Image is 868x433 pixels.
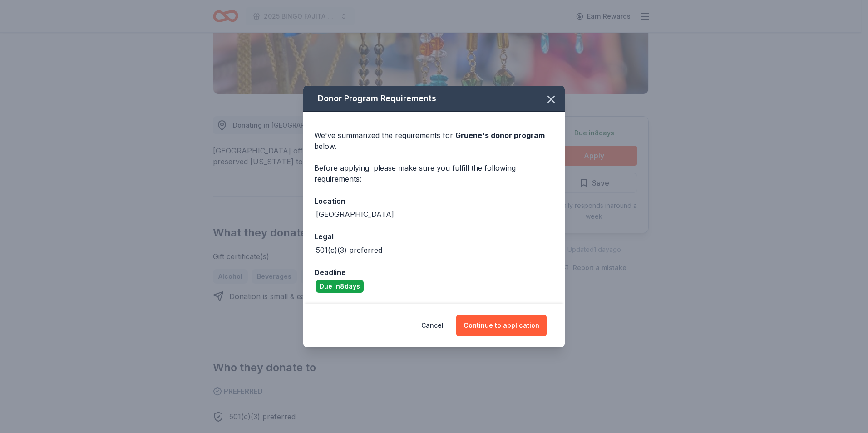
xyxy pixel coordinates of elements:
div: Due in 8 days [316,280,364,293]
div: Location [314,195,554,207]
div: Legal [314,231,554,242]
div: 501(c)(3) preferred [316,245,382,256]
button: Cancel [421,315,444,336]
div: [GEOGRAPHIC_DATA] [316,209,394,220]
button: Continue to application [456,315,547,336]
div: Before applying, please make sure you fulfill the following requirements: [314,162,554,184]
div: We've summarized the requirements for below. [314,130,554,152]
span: Gruene 's donor program [455,131,545,140]
div: Deadline [314,266,554,278]
div: Donor Program Requirements [303,86,565,112]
